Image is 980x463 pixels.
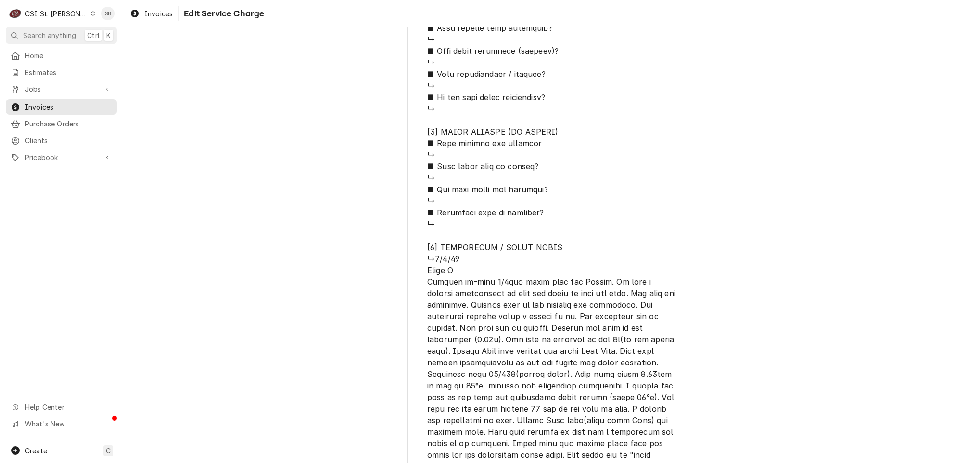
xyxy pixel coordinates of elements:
[6,27,117,44] button: Search anythingCtrlK
[25,152,98,163] span: Pricebook
[25,119,112,129] span: Purchase Orders
[6,81,117,97] a: Go to Jobs
[25,67,112,77] span: Estimates
[9,7,22,20] div: CSI St. Louis's Avatar
[106,446,111,456] span: C
[6,99,117,115] a: Invoices
[6,399,117,415] a: Go to Help Center
[25,9,88,19] div: CSI St. [PERSON_NAME]
[6,133,117,149] a: Clients
[6,48,117,63] a: Home
[87,30,100,40] span: Ctrl
[25,50,112,61] span: Home
[101,7,115,20] div: Shayla Bell's Avatar
[25,419,111,429] span: What's New
[101,7,115,20] div: SB
[181,7,264,20] span: Edit Service Charge
[126,6,177,22] a: Invoices
[23,30,76,40] span: Search anything
[6,416,117,432] a: Go to What's New
[144,9,173,19] span: Invoices
[25,447,47,455] span: Create
[6,116,117,132] a: Purchase Orders
[25,136,112,146] span: Clients
[9,7,22,20] div: C
[25,402,111,412] span: Help Center
[6,64,117,80] a: Estimates
[106,30,111,40] span: K
[25,84,98,94] span: Jobs
[6,150,117,165] a: Go to Pricebook
[25,102,112,112] span: Invoices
